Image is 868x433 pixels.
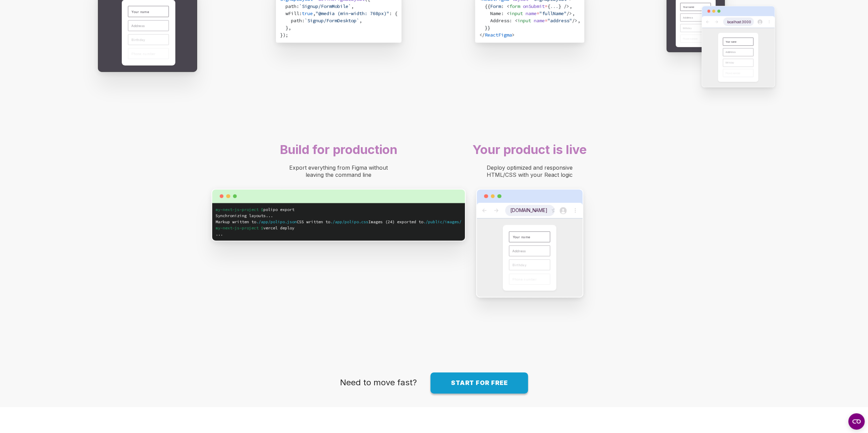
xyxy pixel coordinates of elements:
[479,3,572,16] span: } />, Name: <
[725,50,736,53] span: Address
[523,3,545,9] span: onSubmit
[547,3,550,9] span: {
[725,72,740,75] span: Phone number
[501,3,509,9] span: : <
[683,5,694,9] span: Your name
[512,32,515,38] span: >
[683,16,693,19] span: Address
[330,219,368,224] span: ./app/polipo.css
[305,17,359,24] span: `Signup/FormDesktop`
[302,10,313,16] span: true
[280,17,362,38] span: , }, });
[517,17,531,24] span: input
[479,17,580,38] span: />, }} </
[487,164,574,178] span: Deploy optimized and responsive HTML/CSS with your React logic
[509,3,520,9] span: form
[545,3,547,9] span: =
[472,142,587,157] span: Your product is live
[534,17,545,24] span: name
[423,219,461,224] span: ./public/images/
[509,10,523,16] span: input
[490,3,501,9] span: Form
[512,235,530,239] span: Your name
[848,413,865,430] button: Open CMP widget
[315,10,389,16] span: "@media (min-width: 768px)"
[539,10,567,16] span: "fullName"
[430,372,528,393] a: Start for free
[545,17,547,24] span: =
[479,10,575,24] span: />, Address: <
[131,52,155,56] span: Phone number
[536,10,539,16] span: =
[289,164,389,178] span: Export everything from Figma without leaving the command line
[280,142,397,157] span: Build for production
[216,207,294,224] span: polipo export Synchronizing layouts... Markup written to
[683,27,692,30] span: Birthday
[216,207,263,212] span: my-next-js-project $
[340,377,417,387] span: Need to move fast?
[725,40,737,43] span: Your name
[131,24,145,28] span: Address
[256,219,297,224] span: ./app/polipo.json
[451,379,508,386] span: Start for free
[131,10,149,14] span: Your name
[131,38,145,42] span: Birthday
[512,277,536,281] span: Phone number
[512,249,526,253] span: Address
[727,20,751,24] span: localhost:3000
[280,3,354,16] span: , wFill:
[512,263,526,267] span: Birthday
[216,225,263,230] span: my-next-js-project $
[683,37,698,40] span: Phone number
[550,3,558,9] span: ...
[280,10,397,24] span: : { path:
[526,10,536,16] span: name
[510,207,547,213] span: [DOMAIN_NAME]
[368,219,423,224] span: Images (24) exported to
[313,10,315,16] span: ,
[299,3,351,9] span: `Signup/FormMobile`
[725,61,734,64] span: Birthday
[297,219,330,224] span: CSS written to
[547,17,572,24] span: "address"
[485,32,512,38] span: ReactFigma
